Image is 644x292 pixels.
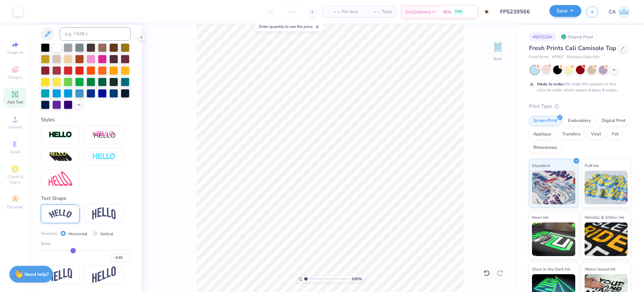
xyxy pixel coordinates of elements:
label: Vertical [100,231,113,237]
input: – – [278,6,305,18]
span: Upload [8,124,22,130]
span: – – [366,8,380,15]
img: Negative Space [92,153,116,161]
a: CA [609,5,631,18]
input: Untitled Design [495,5,544,18]
strong: Need help? [24,271,49,278]
div: We make this product in this color to order, which means it takes 8 weeks. [537,81,620,93]
span: Decorate [7,204,23,210]
span: Metallic & Glitter Ink [585,214,624,221]
span: Add Text [7,99,23,105]
div: Back [493,56,502,62]
span: Standard [532,162,550,169]
button: Save [549,5,581,17]
img: Flag [49,268,72,281]
span: – – [326,8,340,15]
div: Enter quantity to see the price. [255,22,323,31]
span: Clipart & logos [3,174,27,185]
img: Stroke [49,131,72,139]
div: Vinyl [587,129,605,139]
div: Rhinestones [529,143,561,153]
img: Rise [92,266,116,283]
span: # FP52 [552,54,563,60]
span: Glow in the Dark Ink [532,265,570,273]
span: Minimum Order: 50 + [567,54,600,60]
div: Screen Print [529,116,561,126]
span: Fresh Prints Cali Camisole Top [529,44,616,52]
img: Arc [49,209,72,218]
div: Styles [41,116,131,124]
span: Bend [41,241,50,247]
img: Standard [532,171,575,204]
span: Direction [41,231,57,237]
input: e.g. 7428 c [60,27,131,41]
img: Chollene Anne Aranda [618,5,631,18]
div: Digital Print [597,116,630,126]
div: Original Proof [559,33,597,41]
span: Greek [10,149,20,155]
span: Est. Delivery [406,8,431,15]
div: Foil [607,129,623,139]
img: 3d Illusion [49,152,72,162]
span: Fresh Prints [529,54,549,60]
span: Designs [8,75,22,80]
span: Puff Ink [585,162,599,169]
img: Free Distort [49,171,72,186]
div: # 507223A [529,33,556,41]
span: Neon Ink [532,214,548,221]
div: Transfers [558,129,585,139]
img: Arch [92,207,116,220]
span: Per Item [342,8,358,15]
img: Shadow [92,131,116,139]
span: N/A [443,8,451,15]
span: 100 % [351,276,362,282]
img: Neon Ink [532,222,575,256]
div: Applique [529,129,556,139]
label: Horizontal [68,231,88,237]
strong: Made to order: [537,81,565,87]
span: Total [382,8,392,15]
img: Puff Ink [585,171,628,204]
span: Image AI [7,50,23,55]
div: Print Type [529,102,631,110]
img: Back [491,39,504,52]
span: Water based Ink [585,265,615,273]
div: Text Shape [41,195,131,202]
div: Embroidery [563,116,595,126]
span: CA [609,8,616,16]
img: Metallic & Glitter Ink [585,222,628,256]
span: FREE [455,9,462,14]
